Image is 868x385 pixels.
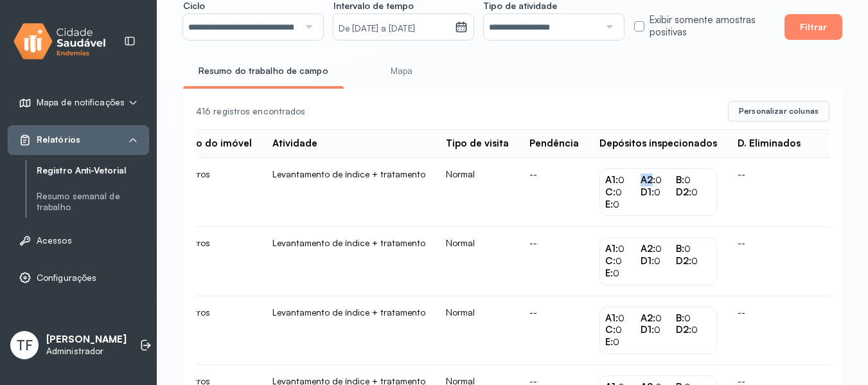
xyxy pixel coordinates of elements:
[605,323,616,336] span: C:
[196,106,718,117] div: 416 registros encontrados
[436,296,519,365] td: Normal
[641,255,654,267] span: D1:
[37,191,149,213] a: Resumo semanal de trabalho
[37,273,96,283] span: Configurações
[171,296,262,365] td: Outros
[641,255,676,267] div: 0
[676,323,691,336] span: D2:
[739,106,819,116] span: Personalizar colunas
[272,138,317,150] div: Atividade
[605,198,613,210] span: E:
[641,312,655,324] span: A2:
[529,138,579,150] div: Pendência
[519,227,589,296] td: --
[171,227,262,296] td: Outros
[605,186,641,199] div: 0
[727,158,811,227] td: --
[605,255,641,267] div: 0
[676,255,711,267] div: 0
[605,267,641,280] div: 0
[519,296,589,365] td: --
[37,134,80,145] span: Relatórios
[676,174,711,186] div: 0
[605,199,641,211] div: 0
[605,174,618,186] span: A1:
[605,255,616,267] span: C:
[784,14,842,40] button: Filtrar
[641,174,655,186] span: A2:
[37,163,149,179] a: Registro Anti-Vetorial
[262,227,436,296] td: Levantamento de índice + tratamento
[641,186,676,199] div: 0
[650,14,774,39] label: Exibir somente amostras positivas
[183,60,344,82] a: Resumo do trabalho de campo
[37,165,149,176] a: Registro Anti-Vetorial
[605,186,616,198] span: C:
[46,334,127,346] p: [PERSON_NAME]
[676,324,711,336] div: 0
[641,242,655,255] span: A2:
[339,22,450,35] small: De [DATE] a [DATE]
[605,336,641,348] div: 0
[519,158,589,227] td: --
[605,336,613,348] span: E:
[19,271,138,284] a: Configurações
[605,267,613,279] span: E:
[676,186,691,198] span: D2:
[262,158,436,227] td: Levantamento de índice + tratamento
[599,138,717,150] div: Depósitos inspecionados
[676,242,684,255] span: B:
[676,312,711,325] div: 0
[436,227,519,296] td: Normal
[605,243,641,255] div: 0
[354,60,449,82] a: Mapa
[605,312,641,325] div: 0
[727,296,811,365] td: --
[605,312,618,324] span: A1:
[37,188,149,215] a: Resumo semanal de trabalho
[605,242,618,255] span: A1:
[37,97,125,108] span: Mapa de notificações
[738,138,801,150] div: D. Eliminados
[641,174,676,186] div: 0
[171,158,262,227] td: Outros
[641,324,676,336] div: 0
[46,346,127,357] p: Administrador
[641,243,676,255] div: 0
[676,174,684,186] span: B:
[641,323,654,336] span: D1:
[37,235,72,246] span: Acessos
[262,296,436,365] td: Levantamento de índice + tratamento
[728,101,829,121] button: Personalizar colunas
[181,138,252,150] div: Tipo do imóvel
[641,186,654,198] span: D1:
[676,243,711,255] div: 0
[605,174,641,186] div: 0
[727,227,811,296] td: --
[676,255,691,267] span: D2:
[446,138,509,150] div: Tipo de visita
[605,324,641,336] div: 0
[676,312,684,324] span: B:
[676,186,711,199] div: 0
[19,234,138,247] a: Acessos
[641,312,676,325] div: 0
[13,21,106,62] img: logo.svg
[436,158,519,227] td: Normal
[17,337,33,354] span: TF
